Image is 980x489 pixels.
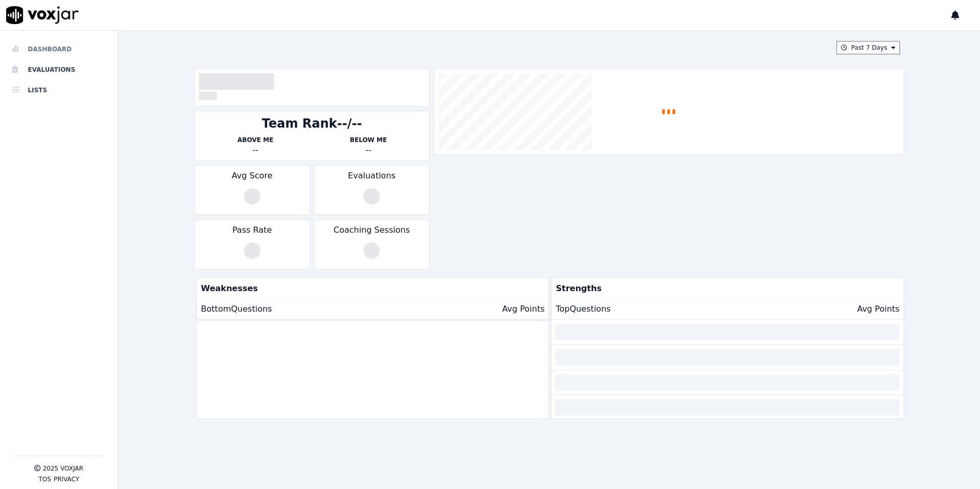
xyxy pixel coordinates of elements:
p: Avg Points [502,303,545,315]
div: Team Rank --/-- [262,115,362,132]
p: Top Questions [556,303,610,315]
img: voxjar logo [6,6,79,24]
div: -- [312,144,425,156]
div: -- [199,144,312,156]
p: Above Me [199,136,312,144]
p: Weaknesses [197,278,544,299]
div: Evaluations [314,165,430,215]
div: Coaching Sessions [314,219,430,270]
a: Evaluations [12,59,106,80]
a: Dashboard [12,39,106,59]
div: Avg Score [194,165,310,215]
button: Past 7 Days [836,41,900,54]
p: Below Me [312,136,425,144]
div: Pass Rate [194,219,310,270]
button: TOS [38,475,51,483]
p: Strengths [552,278,899,299]
p: 2025 Voxjar [43,464,83,473]
button: Privacy [54,475,79,483]
p: Avg Points [857,303,900,315]
p: Bottom Questions [201,303,272,315]
a: Lists [12,80,106,100]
